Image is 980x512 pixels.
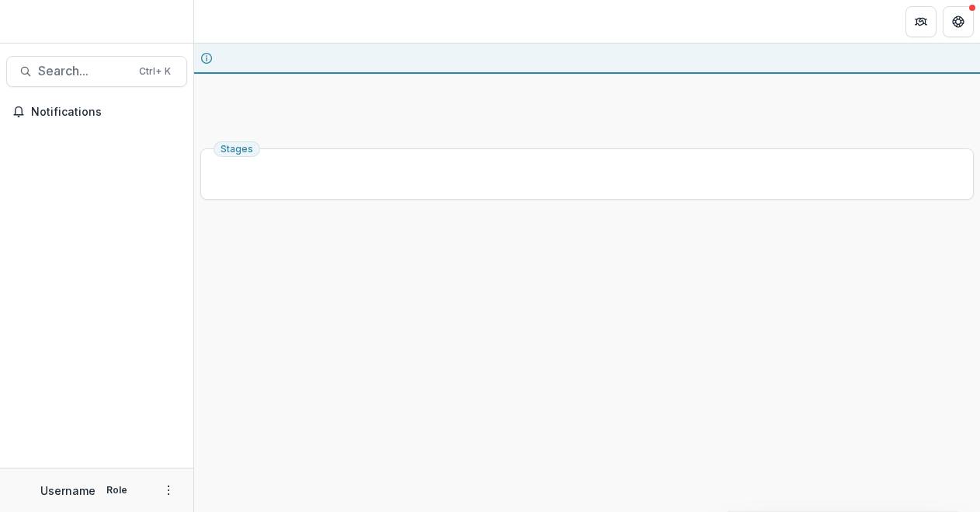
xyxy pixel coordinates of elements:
button: Search... [6,56,187,87]
div: Ctrl + K [136,63,174,80]
p: Username [40,482,96,499]
span: Stages [221,144,253,155]
button: Partners [905,6,937,37]
button: Get Help [943,6,974,37]
button: More [159,481,178,500]
button: Notifications [6,99,187,124]
span: Search... [38,64,130,78]
p: Role [102,483,132,497]
span: Notifications [31,106,181,119]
